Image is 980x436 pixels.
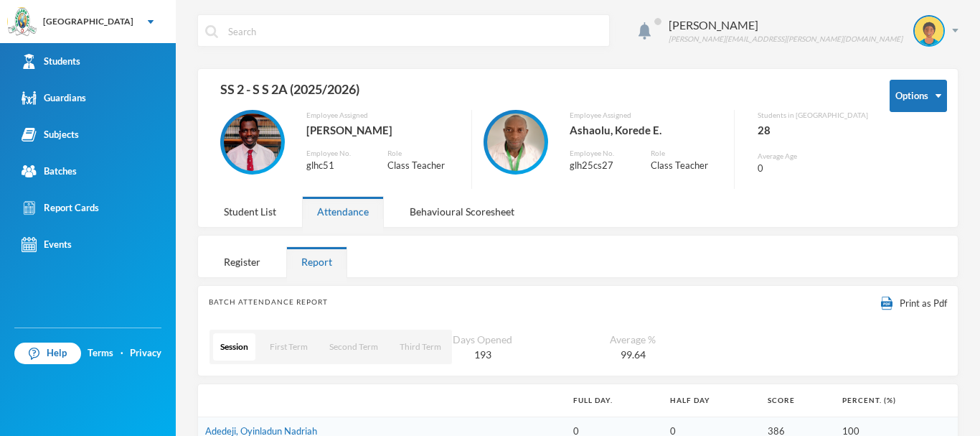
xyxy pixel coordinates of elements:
[224,113,281,171] img: EMPLOYEE
[651,148,723,159] div: Role
[573,347,692,362] div: 99.64
[570,159,629,173] div: glh25cs27
[8,8,37,37] img: logo
[395,196,529,227] div: Behavioural Scoresheet
[22,200,99,215] div: Report Cards
[22,164,77,179] div: Batches
[835,384,958,417] th: Percent. (%)
[453,347,512,362] div: 193
[205,25,218,38] img: search
[453,332,512,347] div: Days Opened
[570,110,724,121] div: Employee Assigned
[387,159,460,173] div: Class Teacher
[209,297,947,307] div: BATCH ATTENDANCE REPORT
[900,297,947,311] span: Print as Pdf
[669,34,903,45] div: [PERSON_NAME][EMAIL_ADDRESS][PERSON_NAME][DOMAIN_NAME]
[570,121,724,139] div: Ashaolu, Korede E.
[573,332,692,347] div: Average %
[758,110,868,121] div: Students in [GEOGRAPHIC_DATA]
[22,54,80,69] div: Students
[487,113,545,171] img: EMPLOYEE
[306,159,366,173] div: glhc51
[758,151,868,162] div: Average Age
[209,80,868,110] div: SS 2 - S S 2A (2025/2026)
[209,246,275,277] div: Register
[263,333,315,361] button: First Term
[14,343,81,364] a: Help
[915,17,943,45] img: STUDENT
[88,346,113,361] a: Terms
[213,333,255,361] button: Session
[890,80,947,112] button: Options
[758,162,868,176] div: 0
[663,384,760,417] th: Half Day
[322,333,385,361] button: Second Term
[121,346,123,361] div: ·
[227,15,602,47] input: Search
[570,148,629,159] div: Employee No.
[130,346,161,361] a: Privacy
[392,333,448,361] button: Third Term
[306,110,461,121] div: Employee Assigned
[43,15,133,28] div: [GEOGRAPHIC_DATA]
[758,121,868,139] div: 28
[22,127,79,142] div: Subjects
[286,246,347,277] div: Report
[22,237,72,252] div: Events
[306,148,366,159] div: Employee No.
[387,148,460,159] div: Role
[760,384,835,417] th: score
[302,196,384,227] div: Attendance
[209,196,291,227] div: Student List
[22,91,86,106] div: Guardians
[306,121,461,139] div: [PERSON_NAME]
[651,159,723,173] div: Class Teacher
[669,17,903,34] div: [PERSON_NAME]
[566,384,663,417] th: Full Day.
